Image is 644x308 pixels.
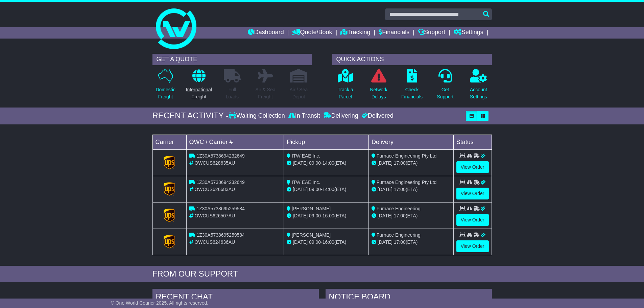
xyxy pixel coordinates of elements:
[111,300,209,306] span: © One World Courier 2025. All rights reserved.
[456,188,489,199] a: View Order
[372,239,451,246] div: (ETA)
[152,111,229,121] div: RECENT ACTIVITY -
[186,135,284,149] td: OWC / Carrier #
[287,160,366,167] div: - (ETA)
[293,213,308,218] span: [DATE]
[456,161,489,173] a: View Order
[372,186,451,193] div: (ETA)
[326,289,492,307] div: NOTICE BOARD
[454,27,483,39] a: Settings
[293,160,308,166] span: [DATE]
[322,112,360,120] div: Delivering
[378,213,392,218] span: [DATE]
[248,27,284,39] a: Dashboard
[340,27,370,39] a: Tracking
[164,209,175,222] img: GetCarrierServiceLogo
[292,206,331,211] span: [PERSON_NAME]
[164,156,175,169] img: GetCarrierServiceLogo
[394,160,406,166] span: 17:00
[164,182,175,196] img: GetCarrierServiceLogo
[186,69,212,104] a: InternationalFreight
[287,239,366,246] div: - (ETA)
[379,27,409,39] a: Financials
[401,86,423,100] p: Check Financials
[196,180,244,185] span: 1Z30A5738694232649
[152,135,186,149] td: Carrier
[378,187,392,192] span: [DATE]
[284,135,369,149] td: Pickup
[453,135,492,149] td: Status
[229,112,286,120] div: Waiting Collection
[164,235,175,248] img: GetCarrierServiceLogo
[155,69,175,104] a: DomesticFreight
[337,69,354,104] a: Track aParcel
[377,232,421,238] span: Furnace Engineering
[292,27,332,39] a: Quote/Book
[309,160,321,166] span: 09:00
[377,206,421,211] span: Furnace Engineering
[309,239,321,245] span: 09:00
[293,239,308,245] span: [DATE]
[186,86,212,100] p: International Freight
[338,86,353,100] p: Track a Parcel
[377,153,436,159] span: Furnace Engineering Pty Ltd
[309,213,321,218] span: 09:00
[287,212,366,219] div: - (ETA)
[196,232,244,238] span: 1Z30A5738695259584
[418,27,445,39] a: Support
[360,112,393,120] div: Delivered
[394,213,406,218] span: 17:00
[394,239,406,245] span: 17:00
[370,86,387,100] p: Network Delays
[287,186,366,193] div: - (ETA)
[437,86,453,100] p: Get Support
[194,239,235,245] span: OWCUS624636AU
[378,160,392,166] span: [DATE]
[372,160,451,167] div: (ETA)
[377,180,436,185] span: Furnace Engineering Pty Ltd
[224,86,241,100] p: Full Loads
[152,289,319,307] div: RECENT CHAT
[196,206,244,211] span: 1Z30A5738695259584
[287,112,322,120] div: In Transit
[194,213,235,218] span: OWCUS626507AU
[196,153,244,159] span: 1Z30A5738694232649
[401,69,423,104] a: CheckFinancials
[323,187,334,192] span: 14:00
[323,213,334,218] span: 16:00
[292,153,320,159] span: ITW EAE Inc.
[256,86,276,100] p: Air & Sea Freight
[368,135,453,149] td: Delivery
[194,160,235,166] span: OWCUS628635AU
[293,187,308,192] span: [DATE]
[436,69,454,104] a: GetSupport
[470,86,487,100] p: Account Settings
[470,69,487,104] a: AccountSettings
[292,232,331,238] span: [PERSON_NAME]
[456,214,489,226] a: View Order
[323,160,334,166] span: 14:00
[369,69,387,104] a: NetworkDelays
[456,240,489,252] a: View Order
[194,187,235,192] span: OWCUS626683AU
[332,54,492,65] div: QUICK ACTIONS
[156,86,175,100] p: Domestic Freight
[323,239,334,245] span: 16:00
[152,269,492,279] div: FROM OUR SUPPORT
[372,212,451,219] div: (ETA)
[378,239,392,245] span: [DATE]
[152,54,312,65] div: GET A QUOTE
[292,180,320,185] span: ITW EAE Inc.
[309,187,321,192] span: 09:00
[394,187,406,192] span: 17:00
[290,86,308,100] p: Air / Sea Depot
